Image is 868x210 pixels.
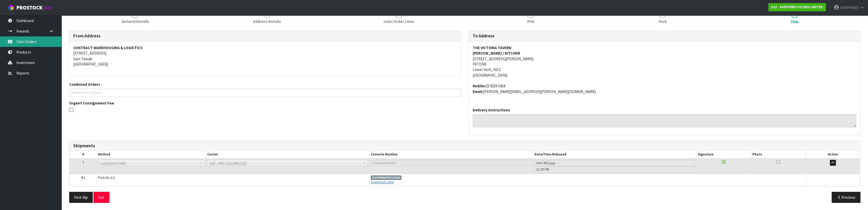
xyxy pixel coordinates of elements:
[473,107,510,113] label: Delivery Instructions
[473,34,856,38] h3: To Address
[8,4,14,11] img: cube-alt.png
[44,6,51,10] small: WMS
[473,83,856,94] address: 02 9239 5424 [PERSON_NAME][EMAIL_ADDRESS][PERSON_NAME][DOMAIN_NAME]
[533,151,696,158] th: Date/Time Released
[69,100,114,106] label: Urgent Consignment Fee
[371,160,531,166] input: Connote Number
[73,143,856,148] h3: Shipments
[121,19,149,24] span: General Details
[696,151,751,158] th: Signature
[527,19,534,24] span: Pick
[70,151,97,158] th: #
[73,34,457,38] h3: From Address
[751,151,805,158] th: Photo
[371,175,401,180] a: 00894210392608560391
[100,160,198,166] span: Contracted Freight
[790,19,798,24] span: Ship
[73,45,457,67] address: [STREET_ADDRESS] East Tamaki [GEOGRAPHIC_DATA]
[97,174,369,186] td: Pack No.
[659,19,667,24] span: Pack
[69,82,100,87] label: Combined Orders
[110,175,115,180] span: 1/1
[473,51,520,56] strong: [PERSON_NAME] / KITCHEN
[832,192,860,203] button: Previous
[771,5,823,9] strong: S12 - SHEPHERD FILTERS LIMITED
[473,89,483,94] strong: email
[73,45,142,50] strong: CONTRACT WAREHOUSING & LOGISTICS
[210,160,361,166] span: NZP - NEW ZEALAND POST
[94,192,109,203] button: Exit
[253,19,281,24] span: Address Details
[840,5,859,10] span: SHEPHERD
[383,19,414,24] span: Sales Order Lines
[473,45,856,78] address: [STREET_ADDRESS][PERSON_NAME] PETONE Lower Hutt, 5012 [GEOGRAPHIC_DATA]
[97,151,206,158] th: Method
[473,83,485,88] strong: mobile
[16,4,43,11] span: ProStock
[82,160,84,164] span: 1
[805,151,860,158] th: Action
[371,180,394,184] a: Download Label
[69,27,860,207] span: Ship
[473,45,511,50] strong: THE VICTORIA TAVERN
[84,175,85,180] span: 1
[369,151,533,158] th: Connote Number
[69,192,93,203] button: Pack Slip
[206,151,369,158] th: Carrier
